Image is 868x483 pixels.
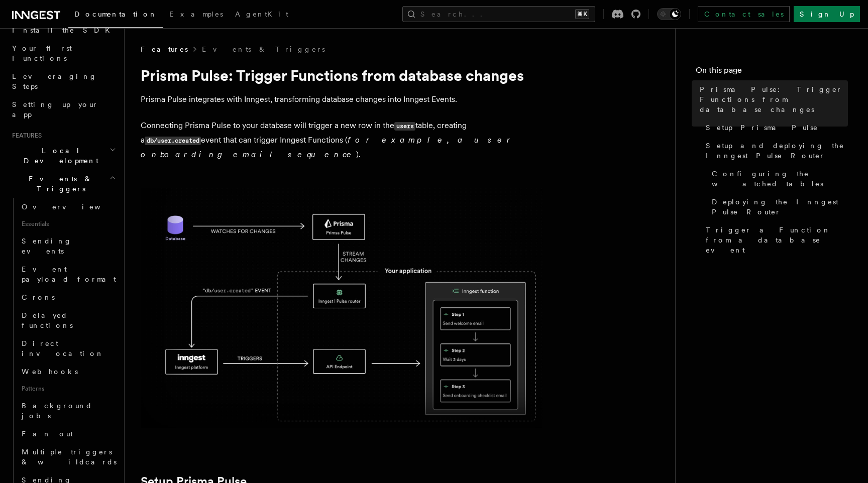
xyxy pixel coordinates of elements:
a: Sending events [18,232,118,260]
img: Prisma Pulse watches your database for changes and streams them to your Inngest Pulse Router. The... [141,188,542,428]
a: Documentation [68,3,163,28]
a: Sign Up [794,6,860,22]
a: Direct invocation [18,334,118,363]
span: Features [8,132,42,140]
span: Prisma Pulse: Trigger Functions from database changes [700,84,848,114]
code: db/user.created [145,137,201,145]
span: Deploying the Inngest Pulse Router [712,197,848,217]
button: Toggle dark mode [657,8,681,20]
span: Essentials [18,216,118,232]
a: Setting up your app [8,95,118,124]
a: Leveraging Steps [8,67,118,95]
a: Event payload format [18,260,118,288]
span: Local Development [8,146,110,166]
a: Setup and deploying the Inngest Pulse Router [702,137,848,165]
a: Overview [18,198,118,216]
span: Sending events [22,237,72,255]
span: Setup and deploying the Inngest Pulse Router [706,141,848,161]
h4: On this page [696,64,848,80]
a: Your first Functions [8,39,118,67]
code: users [394,122,415,131]
button: Events & Triggers [8,170,118,198]
span: Leveraging Steps [12,72,97,90]
span: Setup Prisma Pulse [706,123,818,133]
span: Examples [169,10,223,18]
p: Prisma Pulse integrates with Inngest, transforming database changes into Inngest Events. [141,92,542,106]
span: Install the SDK [12,26,116,34]
a: Multiple triggers & wildcards [18,443,118,471]
a: Prisma Pulse: Trigger Functions from database changes [696,80,848,118]
button: Search...⌘K [402,6,595,22]
span: Trigger a Function from a database event [706,225,848,255]
span: Features [141,44,188,54]
span: Events & Triggers [8,174,110,194]
button: Local Development [8,142,118,170]
a: AgentKit [229,3,294,27]
span: Fan out [22,430,73,438]
span: Delayed functions [22,311,73,329]
a: Contact sales [698,6,790,22]
a: Install the SDK [8,21,118,39]
span: Your first Functions [12,44,72,62]
a: Webhooks [18,363,118,381]
kbd: ⌘K [575,9,589,19]
span: AgentKit [235,10,288,18]
span: Multiple triggers & wildcards [22,448,117,466]
span: Configuring the watched tables [712,169,848,189]
span: Setting up your app [12,100,98,118]
span: Webhooks [22,368,78,376]
span: Overview [22,203,125,211]
a: Examples [163,3,229,27]
a: Events & Triggers [202,44,325,54]
p: Connecting Prisma Pulse to your database will trigger a new row in the table, creating a event th... [141,118,542,162]
a: Deploying the Inngest Pulse Router [708,193,848,221]
span: Patterns [18,381,118,397]
a: Crons [18,288,118,306]
h1: Prisma Pulse: Trigger Functions from database changes [141,66,542,84]
a: Trigger a Function from a database event [702,221,848,259]
a: Setup Prisma Pulse [702,118,848,137]
a: Delayed functions [18,306,118,334]
a: Configuring the watched tables [708,165,848,193]
a: Fan out [18,425,118,443]
a: Background jobs [18,397,118,425]
span: Documentation [74,10,157,18]
span: Crons [22,293,55,301]
span: Background jobs [22,402,92,420]
span: Direct invocation [22,339,104,357]
span: Event payload format [22,265,116,283]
